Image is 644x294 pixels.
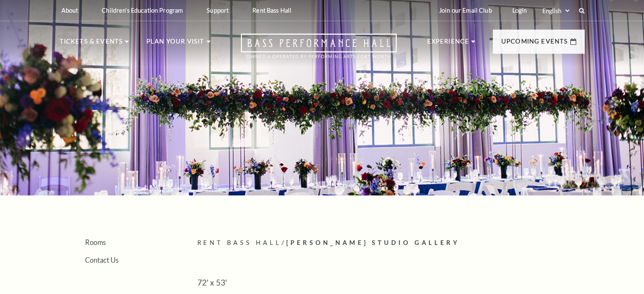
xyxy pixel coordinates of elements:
span: [PERSON_NAME] Studio Gallery [286,239,460,246]
p: Experience [427,36,470,52]
p: Children's Education Program [102,7,183,14]
p: About [61,7,78,14]
span: Rent Bass Hall [197,239,282,246]
p: Tickets & Events [60,36,123,52]
p: Upcoming Events [501,36,568,52]
p: Rent Bass Hall [252,7,291,14]
p: Support [207,7,229,14]
a: Rooms [85,238,106,246]
p: Plan Your Visit [146,36,205,52]
p: / [197,238,585,248]
a: Contact Us [85,256,119,264]
select: Select: [541,7,571,15]
span: 72' x 53' [197,278,227,287]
